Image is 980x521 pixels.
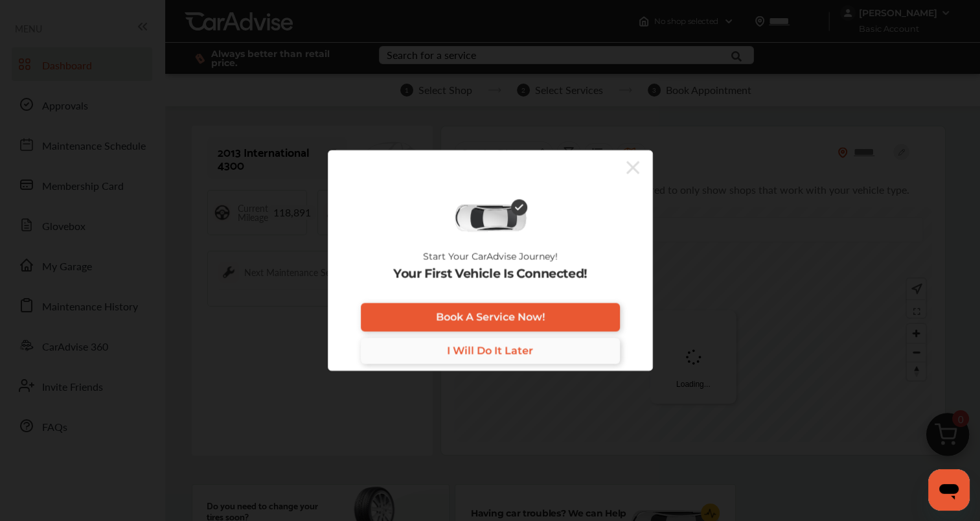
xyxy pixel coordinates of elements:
span: Book A Service Now! [436,311,545,323]
iframe: Button to launch messaging window [928,469,970,511]
a: Book A Service Now! [361,303,620,331]
img: diagnose-vehicle.c84bcb0a.svg [453,204,527,233]
p: Your First Vehicle Is Connected! [393,266,587,281]
a: I Will Do It Later [361,338,620,364]
span: I Will Do It Later [447,345,533,357]
p: Start Your CarAdvise Journey! [423,251,558,261]
img: check-icon.521c8815.svg [511,199,527,215]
